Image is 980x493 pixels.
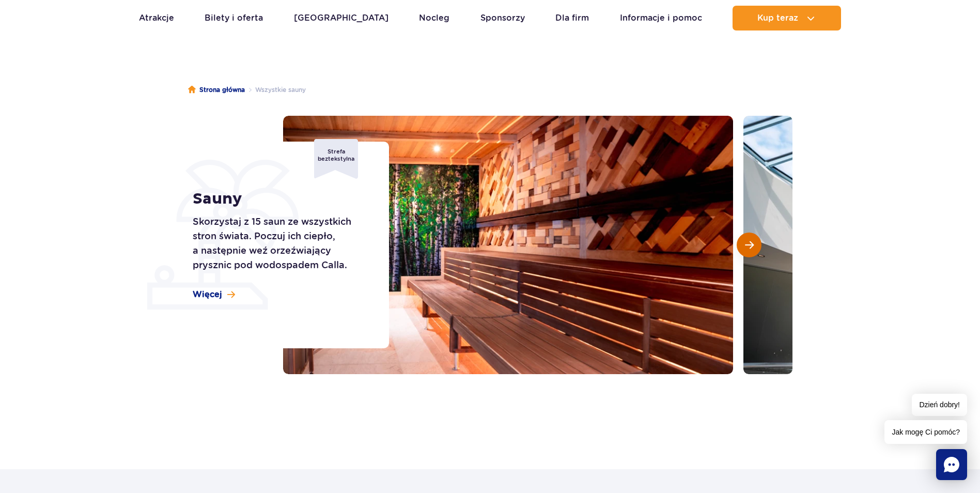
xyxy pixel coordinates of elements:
[283,116,733,374] img: Sauna w strefie Relax z drewnianymi ścianami i malowidłem przedstawiającym brzozowy las
[193,190,366,208] h1: Sauny
[205,6,263,30] a: Bilety i oferta
[620,6,702,30] a: Informacje i pomoc
[139,6,174,30] a: Atrakcje
[193,214,366,272] p: Skorzystaj z 15 saun ze wszystkich stron świata. Poczuj ich ciepło, a następnie weź orzeźwiający ...
[245,85,306,95] li: Wszystkie sauny
[314,139,358,179] div: Strefa beztekstylna
[555,6,589,30] a: Dla firm
[936,449,967,480] div: Chat
[480,6,525,30] a: Sponsorzy
[912,394,967,416] span: Dzień dobry!
[733,6,841,30] button: Kup teraz
[419,6,449,30] a: Nocleg
[757,13,798,23] span: Kup teraz
[884,420,967,444] span: Jak mogę Ci pomóc?
[193,289,235,300] a: Więcej
[188,85,245,95] a: Strona główna
[294,6,388,30] a: [GEOGRAPHIC_DATA]
[193,289,222,300] span: Więcej
[737,233,761,257] button: Następny slajd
